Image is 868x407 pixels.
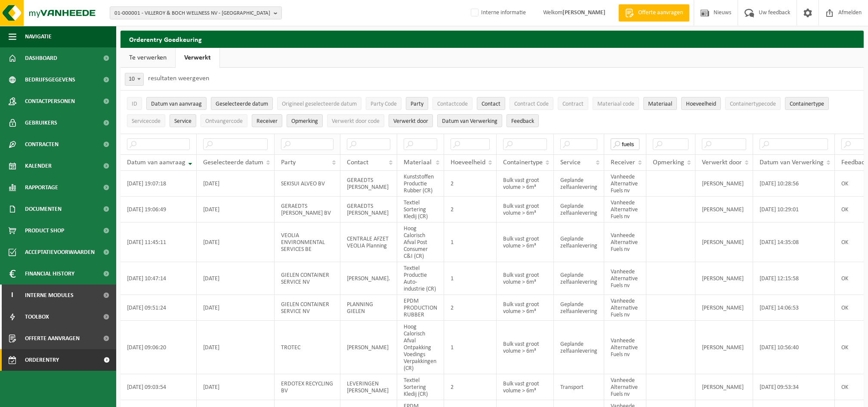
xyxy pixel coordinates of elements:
[554,321,604,374] td: Geplande zelfaanlevering
[25,91,75,112] span: Contactpersonen
[510,97,553,110] button: Contract CodeContract Code: Activate to sort
[125,73,144,86] span: 10
[753,197,835,222] td: [DATE] 10:29:01
[497,197,554,222] td: Bulk vast groot volume > 6m³
[611,159,635,166] span: Receiver
[174,118,192,125] span: Service
[120,171,197,197] td: [DATE] 19:07:18
[146,97,207,110] button: Datum van aanvraagDatum van aanvraag: Activate to remove sorting
[469,6,526,19] label: Interne informatie
[444,295,497,321] td: 2
[432,97,473,110] button: ContactcodeContactcode: Activate to sort
[256,118,278,125] span: Receiver
[120,31,864,47] h2: Orderentry Goedkeuring
[170,114,196,127] button: ServiceService: Activate to sort
[110,6,282,19] button: 01-000001 - VILLEROY & BOCH WELLNESS NV - [GEOGRAPHIC_DATA]
[511,118,534,125] span: Feedback
[340,171,397,197] td: GERAEDTS [PERSON_NAME]
[275,321,340,374] td: TROTEC
[9,285,16,306] span: I
[25,306,49,328] span: Toolbox
[287,114,323,127] button: OpmerkingOpmerking: Activate to sort
[695,295,753,321] td: [PERSON_NAME]
[444,374,497,400] td: 2
[653,159,684,166] span: Opmerking
[25,134,59,155] span: Contracten
[148,75,209,82] label: resultaten weergeven
[397,321,444,374] td: Hoog Calorisch Afval Ontpakking Voedings Verpakkingen (CR)
[444,222,497,262] td: 1
[340,262,397,295] td: [PERSON_NAME].
[120,222,197,262] td: [DATE] 11:45:11
[753,262,835,295] td: [DATE] 12:15:58
[444,321,497,374] td: 1
[554,197,604,222] td: Geplande zelfaanlevering
[132,118,161,125] span: Servicecode
[648,101,672,107] span: Materiaal
[275,222,340,262] td: VEOLIA ENVIRONMENTAL SERVICES BE
[404,159,432,166] span: Materiaal
[597,101,634,107] span: Materiaal code
[643,97,677,110] button: MateriaalMateriaal: Activate to sort
[753,374,835,400] td: [DATE] 09:53:34
[197,374,275,400] td: [DATE]
[25,112,57,134] span: Gebruikers
[275,374,340,400] td: ERDOTEX RECYCLING BV
[785,97,829,110] button: ContainertypeContainertype: Activate to sort
[497,374,554,400] td: Bulk vast groot volume > 6m³
[366,97,402,110] button: Party CodeParty Code: Activate to sort
[25,155,52,177] span: Kalender
[753,222,835,262] td: [DATE] 14:35:08
[554,295,604,321] td: Geplande zelfaanlevering
[120,48,175,68] a: Te verwerken
[282,101,357,107] span: Origineel geselecteerde datum
[681,97,721,110] button: HoeveelheidHoeveelheid: Activate to sort
[275,295,340,321] td: GIELEN CONTAINER SERVICE NV
[216,101,268,107] span: Geselecteerde datum
[497,321,554,374] td: Bulk vast groot volume > 6m³
[618,4,689,22] a: Offerte aanvragen
[25,220,64,241] span: Product Shop
[120,262,197,295] td: [DATE] 10:47:14
[841,159,868,166] span: Feedback
[554,171,604,197] td: Geplande zelfaanlevering
[562,9,605,16] strong: [PERSON_NAME]
[442,118,497,125] span: Datum van Verwerking
[197,262,275,295] td: [DATE]
[411,101,423,107] span: Party
[114,7,270,20] span: 01-000001 - VILLEROY & BOCH WELLNESS NV - [GEOGRAPHIC_DATA]
[397,262,444,295] td: Textiel Productie Auto-industrie (CR)
[507,114,539,127] button: FeedbackFeedback: Activate to sort
[397,197,444,222] td: Textiel Sortering Kledij (CR)
[252,114,282,127] button: ReceiverReceiver: Activate to sort
[444,262,497,295] td: 1
[554,374,604,400] td: Transport
[197,295,275,321] td: [DATE]
[275,197,340,222] td: GERAEDTS [PERSON_NAME] BV
[695,222,753,262] td: [PERSON_NAME]
[753,295,835,321] td: [DATE] 14:06:53
[275,262,340,295] td: GIELEN CONTAINER SERVICE NV
[201,114,247,127] button: OntvangercodeOntvangercode: Activate to sort
[604,197,646,222] td: Vanheede Alternative Fuels nv
[695,262,753,295] td: [PERSON_NAME]
[211,97,273,110] button: Geselecteerde datumGeselecteerde datum: Activate to sort
[497,295,554,321] td: Bulk vast groot volume > 6m³
[371,101,397,107] span: Party Code
[397,374,444,400] td: Textiel Sortering Kledij (CR)
[197,171,275,197] td: [DATE]
[203,159,263,166] span: Geselecteerde datum
[340,321,397,374] td: [PERSON_NAME]
[332,118,380,125] span: Verwerkt door code
[497,262,554,295] td: Bulk vast groot volume > 6m³
[127,114,165,127] button: ServicecodeServicecode: Activate to sort
[389,114,433,127] button: Verwerkt doorVerwerkt door: Activate to sort
[406,97,428,110] button: PartyParty: Activate to sort
[636,9,685,17] span: Offerte aanvragen
[25,349,97,371] span: Orderentry Goedkeuring
[725,97,781,110] button: ContainertypecodeContainertypecode: Activate to sort
[397,171,444,197] td: Kunststoffen Productie Rubber (CR)
[25,285,74,306] span: Interne modules
[730,101,776,107] span: Containertypecode
[277,97,361,110] button: Origineel geselecteerde datumOrigineel geselecteerde datum: Activate to sort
